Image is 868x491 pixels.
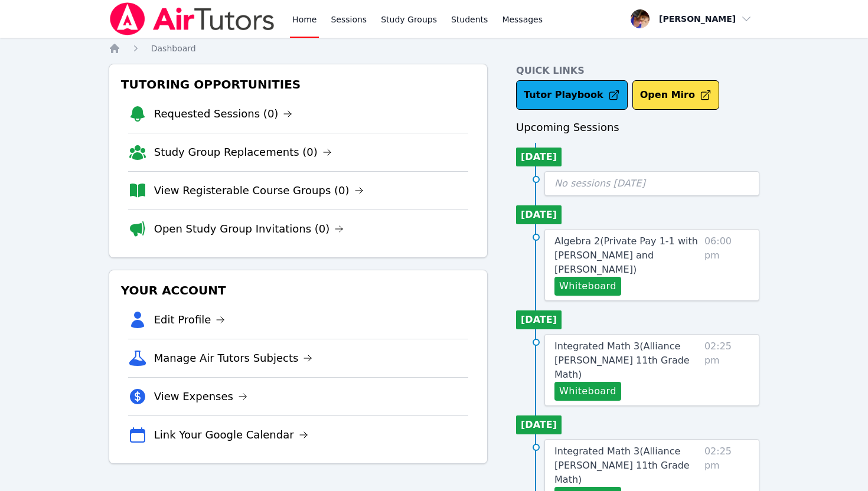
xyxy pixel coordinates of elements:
[154,350,313,366] a: Manage Air Tutors Subjects
[632,80,719,110] button: Open Miro
[119,280,478,301] h3: Your Account
[154,388,247,405] a: View Expenses
[516,205,562,224] li: [DATE]
[554,234,700,277] a: Algebra 2(Private Pay 1-1 with [PERSON_NAME] and [PERSON_NAME])
[554,382,621,401] button: Whiteboard
[154,106,293,122] a: Requested Sessions (0)
[554,341,690,380] span: Integrated Math 3 ( Alliance [PERSON_NAME] 11th Grade Math )
[154,182,364,199] a: View Registerable Course Groups (0)
[516,80,628,110] a: Tutor Playbook
[704,339,749,401] span: 02:25 pm
[154,312,226,328] a: Edit Profile
[154,144,332,161] a: Study Group Replacements (0)
[554,444,700,487] a: Integrated Math 3(Alliance [PERSON_NAME] 11th Grade Math)
[516,119,759,136] h3: Upcoming Sessions
[516,310,562,329] li: [DATE]
[554,446,690,485] span: Integrated Math 3 ( Alliance [PERSON_NAME] 11th Grade Math )
[554,277,621,296] button: Whiteboard
[502,14,543,25] span: Messages
[151,42,196,54] a: Dashboard
[554,235,698,275] span: Algebra 2 ( Private Pay 1-1 with [PERSON_NAME] and [PERSON_NAME] )
[154,427,308,443] a: Link Your Google Calendar
[109,42,760,54] nav: Breadcrumb
[119,74,478,95] h3: Tutoring Opportunities
[516,415,562,434] li: [DATE]
[516,148,562,166] li: [DATE]
[109,2,276,35] img: Air Tutors
[516,64,759,78] h4: Quick Links
[151,44,196,53] span: Dashboard
[554,339,700,382] a: Integrated Math 3(Alliance [PERSON_NAME] 11th Grade Math)
[554,178,645,189] span: No sessions [DATE]
[704,234,749,296] span: 06:00 pm
[154,221,344,237] a: Open Study Group Invitations (0)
